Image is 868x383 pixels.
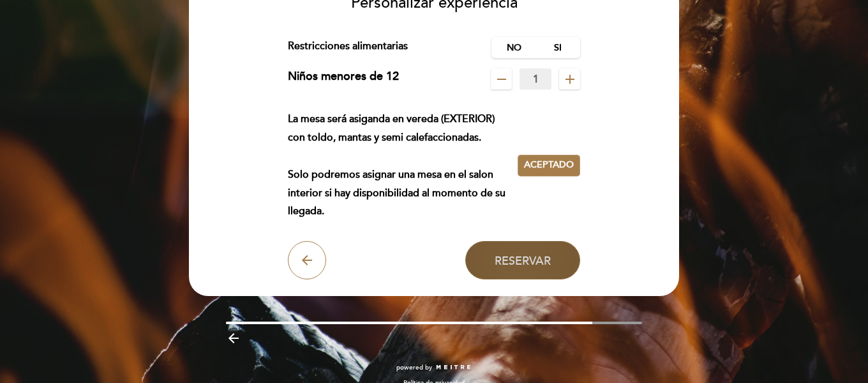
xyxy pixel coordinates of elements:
button: Reservar [465,241,580,279]
span: powered by [396,363,432,372]
a: powered by [396,363,472,372]
div: Restricciones alimentarias [288,37,492,58]
img: MEITRE [435,364,472,371]
div: Niños menores de 12 [288,68,399,90]
button: Aceptado [518,155,580,176]
span: Aceptado [524,159,574,172]
i: arrow_back [299,253,315,268]
label: Si [535,37,580,58]
button: arrow_back [288,241,326,279]
span: Reservar [495,253,551,267]
i: add [562,72,578,87]
i: arrow_backward [226,331,241,346]
label: No [491,37,536,58]
div: La mesa será asiganda en vereda (EXTERIOR) con toldo, mantas y semi calefaccionadas. Solo podremo... [288,110,518,221]
i: remove [494,72,509,87]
